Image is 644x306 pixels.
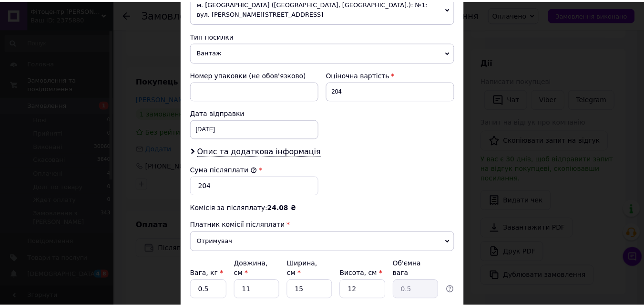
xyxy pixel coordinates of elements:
label: Довжина, см [236,260,271,277]
label: Висота, см [343,270,386,277]
span: Отримувач [192,232,459,252]
label: Вага, кг [192,270,225,277]
label: Сума післяплати [192,166,260,173]
div: Дата відправки [192,108,322,117]
span: Платник комісії післяплати [192,221,288,229]
div: Комісія за післяплату: [192,203,459,212]
span: 24.08 ₴ [270,204,299,211]
div: Оціночна вартість [329,70,459,79]
span: Вантаж [192,42,459,62]
div: Номер упаковки (не обов'язково) [192,70,322,79]
label: Ширина, см [290,260,320,277]
span: Тип посилки [192,32,236,39]
span: Опис та додаткова інформація [199,147,324,156]
div: Об'ємна вага [397,259,443,278]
